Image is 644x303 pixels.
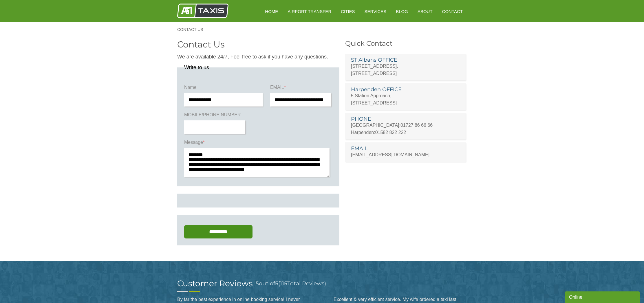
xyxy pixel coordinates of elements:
[351,57,460,63] h3: ST Albans OFFICE
[400,123,433,128] a: 01727 86 66 66
[275,280,278,287] span: 5
[351,63,460,77] p: [STREET_ADDRESS], [STREET_ADDRESS]
[184,139,332,148] label: Message
[375,130,406,135] a: 01582 822 222
[361,4,391,19] a: Services
[351,122,460,129] p: [GEOGRAPHIC_DATA]:
[177,27,209,32] a: Contact Us
[414,4,437,19] a: About
[351,152,429,157] a: [EMAIL_ADDRESS][DOMAIN_NAME]
[351,92,460,106] p: 5 Station Approach, [STREET_ADDRESS]
[256,279,326,288] h3: out of ( Total Reviews)
[337,4,359,19] a: Cities
[177,53,339,60] p: We are available 24/7, Feel free to ask if you have any questions.
[177,40,339,49] h2: Contact Us
[270,84,332,93] label: EMAIL
[256,280,259,287] span: 5
[351,87,460,92] h3: Harpenden OFFICE
[345,40,467,47] h3: Quick Contact
[261,4,282,19] a: HOME
[177,3,228,18] img: A1 Taxis
[280,280,287,287] span: 115
[351,116,460,122] h3: PHONE
[351,129,460,136] p: Harpenden:
[392,4,412,19] a: Blog
[283,4,335,19] a: Airport Transfer
[184,112,246,120] label: MOBILE/PHONE NUMBER
[565,290,641,303] iframe: chat widget
[184,65,209,70] legend: Write to us
[184,84,264,93] label: Name
[177,279,253,287] h2: Customer Reviews
[351,146,460,151] h3: EMAIL
[438,4,467,19] a: Contact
